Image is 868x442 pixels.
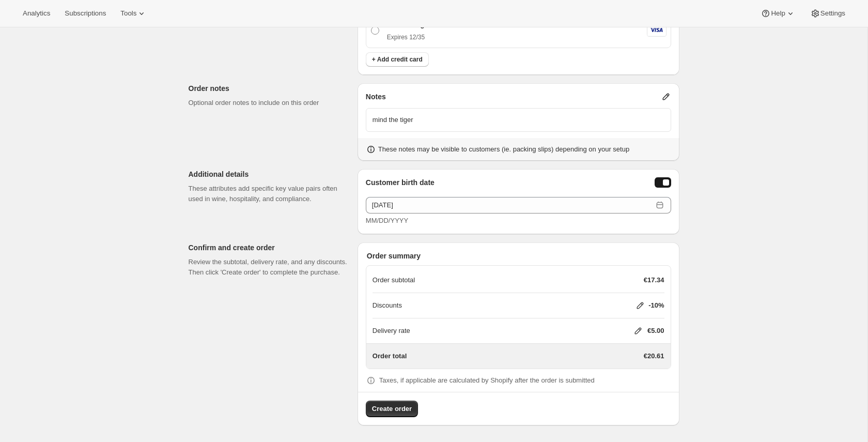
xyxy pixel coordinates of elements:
[387,33,449,41] p: Expires 12/35
[58,6,112,21] button: Subscriptions
[373,351,407,361] p: Order total
[366,217,408,224] span: MM/DD/YYYY
[366,52,429,67] button: + Add credit card
[366,401,418,417] button: Create order
[366,92,386,102] span: Notes
[372,55,423,64] span: + Add credit card
[648,300,664,311] p: -10%
[644,275,664,285] p: €17.34
[367,251,671,261] p: Order summary
[366,177,435,189] span: Customer birth date
[804,6,851,21] button: Settings
[820,9,845,18] span: Settings
[120,9,136,18] span: Tools
[189,184,349,204] p: These attributes add specific key value pairs often used in wine, hospitality, and compliance.
[189,257,349,278] p: Review the subtotal, delivery rate, and any discounts. Then click 'Create order' to complete the ...
[372,404,412,414] span: Create order
[655,177,671,188] button: Birthday Selector
[373,326,410,336] p: Delivery rate
[373,300,402,311] p: Discounts
[65,9,106,18] span: Subscriptions
[754,6,801,21] button: Help
[189,83,349,94] p: Order notes
[17,6,56,21] button: Analytics
[114,6,153,21] button: Tools
[373,275,415,285] p: Order subtotal
[644,351,664,361] p: €20.61
[189,98,349,108] p: Optional order notes to include on this order
[771,9,785,18] span: Help
[373,115,664,125] p: mind the tiger
[379,375,595,386] p: Taxes, if applicable are calculated by Shopify after the order is submitted
[189,242,349,253] p: Confirm and create order
[23,9,50,18] span: Analytics
[189,169,349,179] p: Additional details
[378,144,629,155] p: These notes may be visible to customers (ie. packing slips) depending on your setup
[647,326,664,336] p: €5.00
